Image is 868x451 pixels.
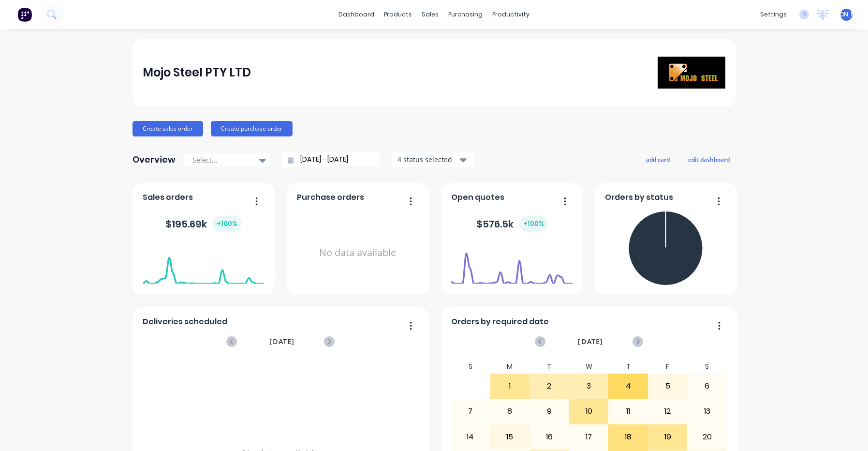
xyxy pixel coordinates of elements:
[451,360,490,374] div: S
[476,216,548,232] div: $ 576.5k
[451,192,504,203] span: Open quotes
[211,121,293,136] button: Create purchase order
[688,374,726,398] div: 6
[570,374,608,398] div: 3
[688,399,726,423] div: 13
[451,425,490,449] div: 14
[687,360,727,374] div: S
[648,399,687,423] div: 12
[491,425,530,449] div: 15
[530,360,569,374] div: T
[569,360,609,374] div: W
[451,399,490,423] div: 7
[755,7,792,22] div: settings
[443,7,487,22] div: purchasing
[658,57,725,89] img: Mojo Steel PTY LTD
[530,425,569,449] div: 16
[682,153,736,165] button: edit dashboard
[392,152,474,167] button: 4 status selected
[417,7,443,22] div: sales
[213,216,241,232] div: + 100 %
[165,216,241,232] div: $ 195.69k
[530,374,569,398] div: 2
[132,150,176,169] div: Overview
[132,121,203,136] button: Create sales order
[334,7,379,22] a: dashboard
[648,374,687,398] div: 5
[143,63,251,82] div: Mojo Steel PTY LTD
[397,154,458,165] div: 4 status selected
[570,399,608,423] div: 10
[605,192,673,203] span: Orders by status
[519,216,548,232] div: + 100 %
[648,360,688,374] div: F
[379,7,417,22] div: products
[648,425,687,449] div: 19
[609,399,647,423] div: 11
[608,360,648,374] div: T
[491,374,530,398] div: 1
[491,399,530,423] div: 8
[570,425,608,449] div: 17
[487,7,534,22] div: productivity
[297,192,364,203] span: Purchase orders
[578,336,603,347] span: [DATE]
[490,360,530,374] div: M
[297,207,418,299] div: No data available
[143,192,193,203] span: Sales orders
[609,374,647,398] div: 4
[530,399,569,423] div: 9
[609,425,647,449] div: 18
[640,153,676,165] button: add card
[688,425,726,449] div: 20
[269,336,294,347] span: [DATE]
[17,7,32,22] img: Factory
